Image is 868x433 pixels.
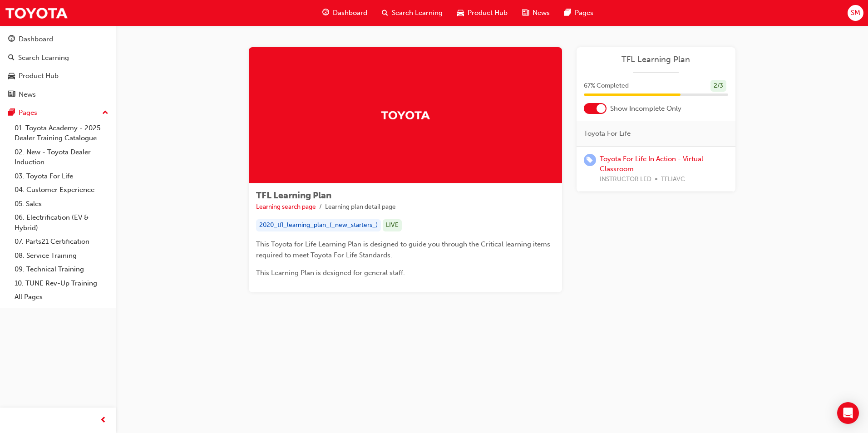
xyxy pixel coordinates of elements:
span: Dashboard [333,8,367,18]
span: News [533,8,550,18]
a: Dashboard [4,31,112,48]
span: 67 % Completed [584,81,629,91]
span: Pages [575,8,593,18]
a: 07. Parts21 Certification [11,235,112,249]
a: car-iconProduct Hub [450,4,515,22]
a: guage-iconDashboard [315,4,375,22]
span: car-icon [457,7,464,19]
span: up-icon [102,107,108,119]
button: SM [848,5,863,21]
a: 04. Customer Experience [11,183,112,197]
div: Pages [19,108,37,118]
a: Learning search page [256,203,316,211]
div: 2 / 3 [710,80,726,92]
a: News [4,86,112,103]
span: This Learning Plan is designed for general staff. [256,269,405,277]
a: news-iconNews [515,4,557,22]
a: Toyota For Life In Action - Virtual Classroom [600,155,703,173]
img: Trak [5,3,68,23]
div: Open Intercom Messenger [837,402,859,424]
span: Search Learning [392,8,443,18]
span: learningRecordVerb_ENROLL-icon [584,154,596,166]
span: news-icon [8,91,15,99]
a: 10. TUNE Rev-Up Training [11,276,112,290]
div: 2020_tfl_learning_plan_(_new_starters_) [256,219,381,231]
a: 08. Service Training [11,249,112,263]
span: pages-icon [8,109,15,117]
span: SM [851,8,860,18]
span: guage-icon [322,7,329,19]
span: Product Hub [468,8,508,18]
a: TFL Learning Plan [584,54,728,65]
li: Learning plan detail page [325,202,396,212]
span: Toyota For Life [584,128,631,139]
span: TFLIAVC [661,174,685,185]
button: Pages [4,104,112,121]
a: 05. Sales [11,197,112,211]
a: search-iconSearch Learning [375,4,450,22]
a: 03. Toyota For Life [11,169,112,183]
span: This Toyota for Life Learning Plan is designed to guide you through the Critical learning items r... [256,240,552,259]
div: Product Hub [19,71,59,81]
span: search-icon [382,7,388,19]
button: DashboardSearch LearningProduct HubNews [4,29,112,104]
a: All Pages [11,290,112,304]
a: Product Hub [4,68,112,84]
a: Search Learning [4,49,112,66]
span: TFL Learning Plan [256,190,331,201]
a: 02. New - Toyota Dealer Induction [11,145,112,169]
a: 01. Toyota Academy - 2025 Dealer Training Catalogue [11,121,112,145]
img: Trak [380,107,430,123]
span: Show Incomplete Only [610,103,681,114]
div: Dashboard [19,34,53,44]
span: prev-icon [100,415,107,426]
span: car-icon [8,72,15,80]
span: INSTRUCTOR LED [600,174,651,185]
div: Search Learning [18,53,69,63]
a: 09. Technical Training [11,262,112,276]
div: LIVE [383,219,402,231]
span: search-icon [8,54,15,62]
a: 06. Electrification (EV & Hybrid) [11,211,112,235]
div: News [19,89,36,100]
span: pages-icon [564,7,571,19]
span: news-icon [522,7,529,19]
a: pages-iconPages [557,4,601,22]
span: guage-icon [8,35,15,44]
